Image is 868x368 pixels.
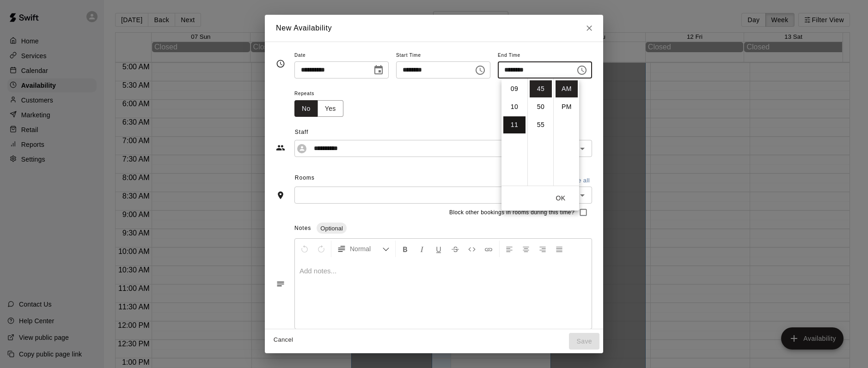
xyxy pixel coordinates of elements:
[269,333,298,347] button: Cancel
[530,98,552,115] li: 50 minutes
[294,100,343,117] div: outlined button group
[297,241,312,257] button: Undo
[294,225,311,231] span: Notes
[295,175,315,181] span: Rooms
[535,241,550,257] button: Right Align
[501,78,527,186] ul: Select hours
[576,189,589,202] button: Open
[530,116,552,133] li: 55 minutes
[276,279,285,289] svg: Notes
[276,59,285,68] svg: Timing
[397,241,413,257] button: Format Bold
[576,142,589,155] button: Open
[503,80,526,97] li: 9 hours
[350,244,382,253] span: Normal
[369,61,388,79] button: Choose date, selected date is Sep 13, 2025
[481,241,496,257] button: Insert Link
[333,241,393,257] button: Formatting Options
[464,241,480,257] button: Insert Code
[556,98,578,115] li: PM
[503,116,526,133] li: 11 hours
[276,22,332,34] h6: New Availability
[556,80,578,97] li: AM
[449,208,575,217] span: Block other bookings in rooms during this time?
[518,241,534,257] button: Center Align
[396,49,490,62] span: Start Time
[294,49,389,62] span: Date
[276,191,285,200] svg: Rooms
[294,88,351,100] span: Repeats
[553,78,579,186] ul: Select meridiem
[294,100,318,117] button: No
[318,100,343,117] button: Yes
[503,98,526,115] li: 10 hours
[530,80,552,97] li: 45 minutes
[295,125,592,140] span: Staff
[431,241,446,257] button: Format Underline
[414,241,430,257] button: Format Italics
[317,225,346,232] span: Optional
[447,241,463,257] button: Format Strikethrough
[471,61,489,79] button: Choose time, selected time is 9:15 AM
[581,20,598,36] button: Close
[573,61,591,79] button: Choose time, selected time is 11:45 AM
[313,241,329,257] button: Redo
[276,143,285,152] svg: Staff
[551,241,567,257] button: Justify Align
[498,49,592,62] span: End Time
[527,78,553,186] ul: Select minutes
[546,190,575,207] button: OK
[501,241,517,257] button: Left Align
